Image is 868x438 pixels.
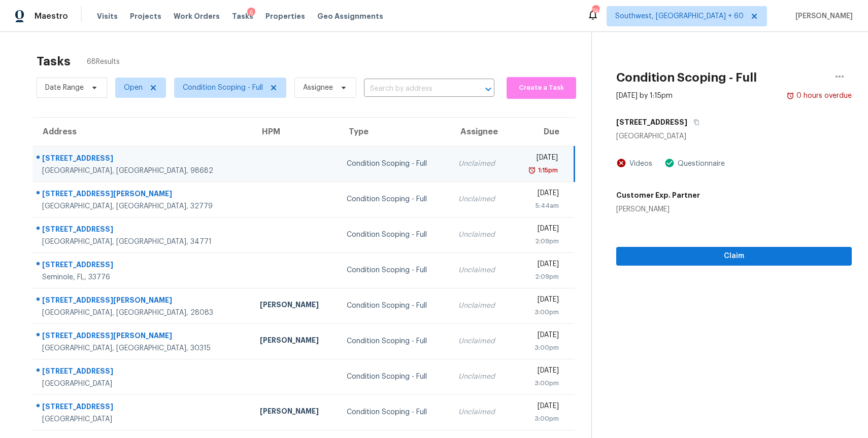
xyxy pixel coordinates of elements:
[303,83,333,93] span: Assignee
[42,237,244,247] div: [GEOGRAPHIC_DATA], [GEOGRAPHIC_DATA], 34771
[615,11,744,21] span: Southwest, [GEOGRAPHIC_DATA] + 60
[317,11,383,21] span: Geo Assignments
[786,91,794,101] img: Overdue Alarm Icon
[42,308,244,318] div: [GEOGRAPHIC_DATA], [GEOGRAPHIC_DATA], 28083
[347,265,442,275] div: Condition Scoping - Full
[247,8,255,18] div: 6
[252,118,339,146] th: HPM
[507,77,576,99] button: Create a Task
[511,118,574,146] th: Due
[519,236,558,246] div: 2:09pm
[624,250,844,263] span: Claim
[260,335,330,348] div: [PERSON_NAME]
[347,372,442,382] div: Condition Scoping - Full
[174,11,220,21] span: Work Orders
[616,247,852,266] button: Claim
[616,158,626,168] img: Artifact Not Present Icon
[616,204,700,214] div: [PERSON_NAME]
[519,414,558,424] div: 3:00pm
[458,301,503,311] div: Unclaimed
[458,230,503,240] div: Unclaimed
[458,336,503,346] div: Unclaimed
[458,265,503,275] div: Unclaimed
[616,117,687,127] h5: [STREET_ADDRESS]
[519,224,558,236] div: [DATE]
[42,166,244,176] div: [GEOGRAPHIC_DATA], [GEOGRAPHIC_DATA], 98682
[42,295,244,308] div: [STREET_ADDRESS][PERSON_NAME]
[32,118,252,146] th: Address
[616,131,852,141] div: [GEOGRAPHIC_DATA]
[124,83,143,93] span: Open
[519,272,558,282] div: 2:09pm
[87,57,120,67] span: 68 Results
[347,159,442,169] div: Condition Scoping - Full
[97,11,118,21] span: Visits
[458,372,503,382] div: Unclaimed
[519,307,558,317] div: 3:00pm
[519,153,558,165] div: [DATE]
[481,82,495,96] button: Open
[42,414,244,424] div: [GEOGRAPHIC_DATA]
[536,165,558,175] div: 1:15pm
[347,336,442,346] div: Condition Scoping - Full
[794,91,852,101] div: 0 hours overdue
[519,188,558,201] div: [DATE]
[260,300,330,312] div: [PERSON_NAME]
[519,401,558,414] div: [DATE]
[519,259,558,272] div: [DATE]
[35,11,68,21] span: Maestro
[45,83,84,93] span: Date Range
[592,6,599,16] div: 740
[347,301,442,311] div: Condition Scoping - Full
[519,366,558,378] div: [DATE]
[687,113,701,131] button: Copy Address
[364,81,466,97] input: Search by address
[512,82,571,94] span: Create a Task
[42,366,244,379] div: [STREET_ADDRESS]
[232,13,253,20] span: Tasks
[42,153,244,166] div: [STREET_ADDRESS]
[528,165,536,175] img: Overdue Alarm Icon
[42,260,244,272] div: [STREET_ADDRESS]
[37,56,71,66] h2: Tasks
[42,224,244,237] div: [STREET_ADDRESS]
[339,118,450,146] th: Type
[130,11,161,21] span: Projects
[519,378,558,388] div: 3:00pm
[519,330,558,343] div: [DATE]
[42,379,244,389] div: [GEOGRAPHIC_DATA]
[664,158,675,168] img: Artifact Present Icon
[616,91,673,101] div: [DATE] by 1:15pm
[183,83,263,93] span: Condition Scoping - Full
[42,189,244,201] div: [STREET_ADDRESS][PERSON_NAME]
[519,295,558,307] div: [DATE]
[675,159,725,169] div: Questionnaire
[616,190,700,200] h5: Customer Exp. Partner
[42,401,244,414] div: [STREET_ADDRESS]
[347,407,442,417] div: Condition Scoping - Full
[519,201,558,211] div: 5:44am
[519,343,558,353] div: 3:00pm
[260,406,330,419] div: [PERSON_NAME]
[458,194,503,204] div: Unclaimed
[42,331,244,343] div: [STREET_ADDRESS][PERSON_NAME]
[265,11,305,21] span: Properties
[450,118,511,146] th: Assignee
[458,159,503,169] div: Unclaimed
[42,343,244,353] div: [GEOGRAPHIC_DATA], [GEOGRAPHIC_DATA], 30315
[791,11,853,21] span: [PERSON_NAME]
[347,230,442,240] div: Condition Scoping - Full
[626,159,652,169] div: Videos
[347,194,442,204] div: Condition Scoping - Full
[42,201,244,211] div: [GEOGRAPHIC_DATA], [GEOGRAPHIC_DATA], 32779
[42,272,244,282] div: Seminole, FL, 33776
[458,407,503,417] div: Unclaimed
[616,72,757,83] h2: Condition Scoping - Full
